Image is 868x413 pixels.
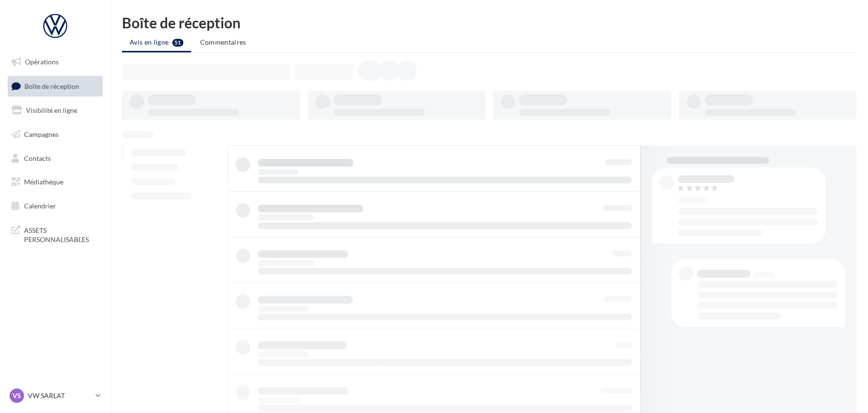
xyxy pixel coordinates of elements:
p: VW SARLAT [28,391,92,401]
a: Visibilité en ligne [6,100,105,121]
a: Boîte de réception [6,76,105,97]
span: VS [12,391,21,401]
span: Opérations [25,58,59,66]
span: Commentaires [200,38,246,46]
a: Contacts [6,148,105,169]
div: Boîte de réception [122,15,856,30]
a: VS VW SARLAT [8,387,103,405]
a: Campagnes [6,124,105,145]
span: ASSETS PERSONNALISABLES [24,224,99,244]
span: Visibilité en ligne [26,106,77,114]
a: ASSETS PERSONNALISABLES [6,220,105,248]
a: Calendrier [6,196,105,216]
span: Campagnes [24,130,59,138]
span: Calendrier [24,202,56,210]
a: Opérations [6,52,105,72]
span: Boîte de réception [24,82,79,90]
span: Contacts [24,154,51,162]
a: Médiathèque [6,172,105,192]
span: Médiathèque [24,178,63,186]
